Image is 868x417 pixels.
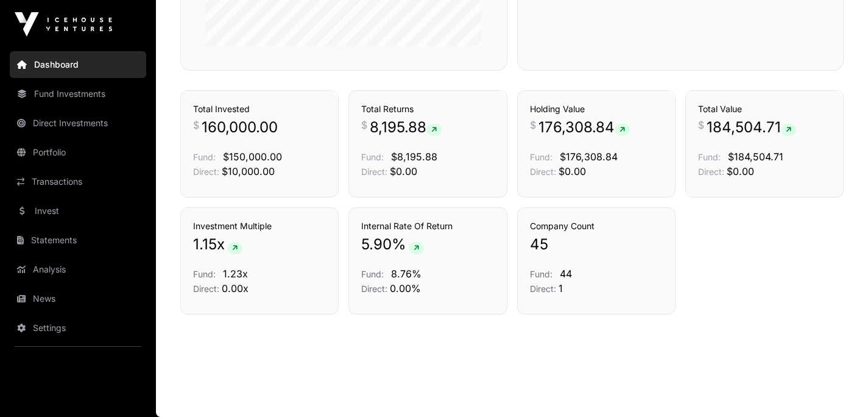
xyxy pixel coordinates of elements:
a: Direct Investments [10,110,146,137]
h3: Internal Rate Of Return [361,220,494,232]
span: 0.00x [222,282,249,294]
span: $150,000.00 [223,151,282,163]
span: Direct: [361,166,387,177]
span: 184,504.71 [707,118,796,137]
span: 45 [530,235,548,254]
a: Transactions [10,168,146,195]
span: $ [530,118,536,132]
h3: Holding Value [530,103,663,115]
span: Direct: [530,283,556,294]
span: Direct: [530,166,556,177]
span: 1.23x [223,268,248,280]
span: 0.00% [390,282,421,294]
span: Fund: [530,269,552,279]
span: 5.90 [361,235,392,254]
span: Direct: [361,283,387,294]
span: $8,195.88 [391,151,437,163]
span: % [392,235,406,254]
a: Statements [10,227,146,254]
span: 8,195.88 [370,118,442,137]
span: $ [193,118,199,132]
span: 1 [559,282,563,294]
span: 1.15 [193,235,217,254]
h3: Company Count [530,220,663,232]
span: 160,000.00 [202,118,278,137]
span: $0.00 [390,165,417,177]
span: Fund: [193,152,216,162]
a: Portfolio [10,139,146,166]
span: $ [698,118,704,132]
img: Icehouse Ventures Logo [15,12,112,37]
span: Fund: [361,269,384,279]
span: Fund: [361,152,384,162]
a: News [10,285,146,312]
span: Fund: [530,152,552,162]
span: 44 [560,268,572,280]
a: Analysis [10,256,146,283]
span: Direct: [193,283,219,294]
span: Fund: [698,152,721,162]
span: 8.76% [391,268,422,280]
h3: Total Returns [361,103,494,115]
span: Direct: [193,166,219,177]
a: Fund Investments [10,80,146,107]
span: $0.00 [559,165,586,177]
h3: Total Value [698,103,831,115]
a: Dashboard [10,51,146,78]
span: $184,504.71 [728,151,783,163]
span: $10,000.00 [222,165,275,177]
span: x [217,235,225,254]
h3: Total Invested [193,103,326,115]
span: $0.00 [727,165,754,177]
span: Fund: [193,269,216,279]
a: Settings [10,315,146,341]
span: Direct: [698,166,724,177]
span: $176,308.84 [560,151,618,163]
a: Invest [10,198,146,224]
iframe: Chat Widget [807,358,868,417]
span: $ [361,118,367,132]
span: 176,308.84 [538,118,630,137]
h3: Investment Multiple [193,220,326,232]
